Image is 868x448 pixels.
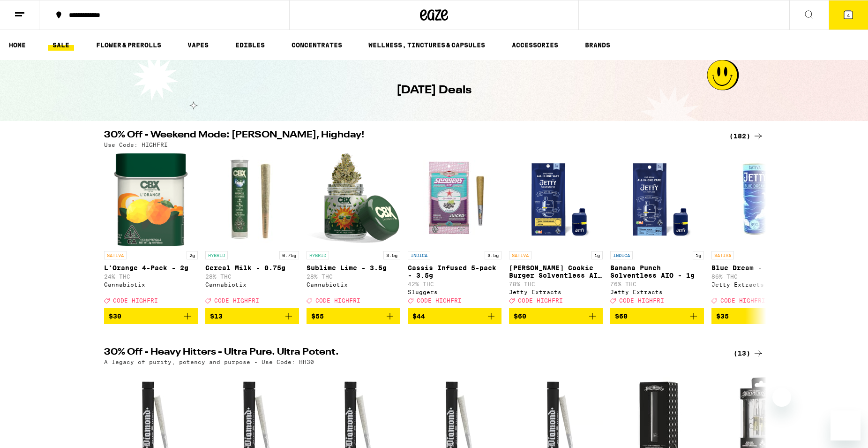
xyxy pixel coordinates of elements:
h2: 30% Off - Weekend Mode: [PERSON_NAME], Highday! [104,130,718,142]
a: Open page for Blue Dream - 1g from Jetty Extracts [711,152,805,308]
p: 1g [591,251,603,259]
img: Cannabiotix - L'Orange 4-Pack - 2g [113,152,188,246]
span: CODE HIGHFRI [113,297,158,304]
div: Cannabiotix [205,281,299,288]
img: Jetty Extracts - Blue Dream - 1g [711,152,805,246]
p: 3.5g [485,251,501,259]
p: HYBRID [205,251,228,259]
p: SATIVA [711,251,734,259]
a: CONCENTRATES [287,39,347,51]
div: Cannabiotix [104,281,198,288]
p: [PERSON_NAME] Cookie Burger Solventless AIO - 1g [509,264,603,279]
div: Sluggers [408,289,501,295]
button: Add to bag [307,308,400,324]
p: 76% THC [610,281,704,287]
a: Open page for Sublime Lime - 3.5g from Cannabiotix [307,152,400,308]
img: Cannabiotix - Cereal Milk - 0.75g [205,152,299,246]
a: SALE [48,39,74,51]
span: CODE HIGHFRI [518,297,563,304]
p: HYBRID [307,251,329,259]
span: $60 [615,312,628,320]
p: Cassis Infused 5-pack - 3.5g [408,264,501,279]
p: 78% THC [509,281,603,287]
p: L'Orange 4-Pack - 2g [104,264,198,272]
a: ACCESSORIES [507,39,563,51]
span: CODE HIGHFRI [214,297,259,304]
img: Jetty Extracts - Tangie Cookie Burger Solventless AIO - 1g [509,152,603,246]
a: Open page for L'Orange 4-Pack - 2g from Cannabiotix [104,152,198,308]
span: 4 [847,13,850,18]
a: VAPES [183,39,213,51]
button: 4 [829,0,868,30]
span: $44 [412,312,425,320]
a: FLOWER & PREROLLS [91,39,166,51]
span: $30 [109,312,121,320]
span: CODE HIGHFRI [619,297,664,304]
div: Jetty Extracts [610,289,704,295]
p: 2g [187,251,198,259]
a: Open page for Cassis Infused 5-pack - 3.5g from Sluggers [408,152,501,308]
span: CODE HIGHFRI [417,297,462,304]
p: 28% THC [307,273,400,280]
a: BRANDS [580,39,615,51]
iframe: Close message [772,388,791,407]
button: Add to bag [104,308,198,324]
p: SATIVA [104,251,127,259]
button: Add to bag [205,308,299,324]
span: CODE HIGHFRI [720,297,765,304]
a: (182) [729,130,764,142]
img: Cannabiotix - Sublime Lime - 3.5g [307,152,400,246]
p: 86% THC [711,273,805,280]
button: Add to bag [408,308,501,324]
a: HOME [4,39,30,51]
h1: [DATE] Deals [397,83,471,99]
img: Jetty Extracts - Banana Punch Solventless AIO - 1g [610,152,704,246]
a: Open page for Tangie Cookie Burger Solventless AIO - 1g from Jetty Extracts [509,152,603,308]
button: Add to bag [711,308,805,324]
p: INDICA [408,251,430,259]
button: Add to bag [509,308,603,324]
p: SATIVA [509,251,531,259]
span: CODE HIGHFRI [315,297,360,304]
button: Add to bag [610,308,704,324]
a: Open page for Banana Punch Solventless AIO - 1g from Jetty Extracts [610,152,704,308]
p: 0.75g [279,251,299,259]
p: Banana Punch Solventless AIO - 1g [610,264,704,279]
span: $35 [716,312,729,320]
p: Use Code: HIGHFRI [104,142,168,148]
p: 42% THC [408,281,501,287]
span: $55 [311,312,324,320]
p: Blue Dream - 1g [711,264,805,272]
span: $13 [210,312,223,320]
p: Cereal Milk - 0.75g [205,264,299,272]
img: Sluggers - Cassis Infused 5-pack - 3.5g [408,152,501,246]
div: Jetty Extracts [509,289,603,295]
div: Cannabiotix [307,281,400,288]
p: 3.5g [383,251,400,259]
div: Jetty Extracts [711,281,805,288]
p: Sublime Lime - 3.5g [307,264,400,272]
p: 24% THC [104,273,198,280]
p: A legacy of purity, potency and purpose - Use Code: HH30 [104,359,314,365]
a: WELLNESS, TINCTURES & CAPSULES [364,39,490,51]
h2: 30% Off - Heavy Hitters - Ultra Pure. Ultra Potent. [104,348,718,359]
iframe: Button to launch messaging window [831,410,861,440]
a: (13) [733,348,764,359]
a: Open page for Cereal Milk - 0.75g from Cannabiotix [205,152,299,308]
p: INDICA [610,251,633,259]
span: $60 [514,312,526,320]
p: 28% THC [205,273,299,280]
a: EDIBLES [231,39,269,51]
p: 1g [693,251,704,259]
